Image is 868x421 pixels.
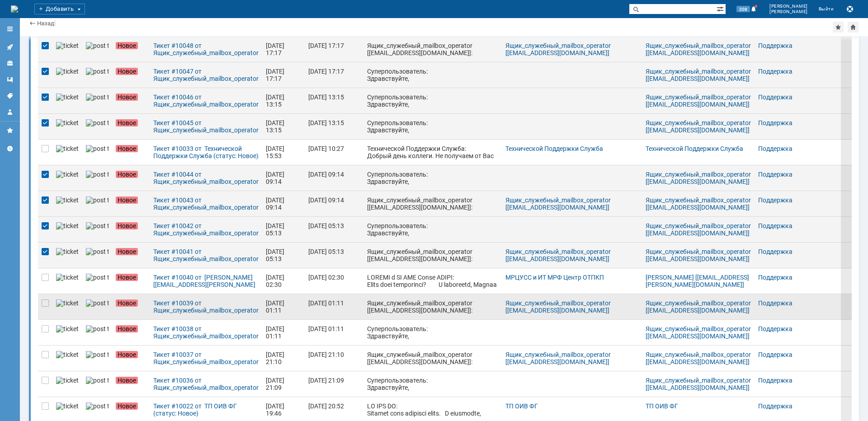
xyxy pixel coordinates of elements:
[153,68,259,82] div: Тикет #10047 от Ящик_служебный_mailbox_operator [[EMAIL_ADDRESS][DOMAIN_NAME]] (статус: Новое)
[308,274,344,281] div: [DATE] 02:30
[363,243,502,268] a: Ящик_служебный_mailbox_operator [[EMAIL_ADDRESS][DOMAIN_NAME]]: Тема письма: [Ticket] (ERTH-35452...
[266,42,286,56] div: [DATE] 17:17
[262,37,305,62] a: [DATE] 17:17
[86,274,108,281] img: post ticket.png
[769,4,808,9] span: [PERSON_NAME]
[56,377,79,384] img: ticket_notification.png
[112,346,150,371] a: Новое
[266,299,286,314] div: [DATE] 01:11
[262,88,305,113] a: [DATE] 13:15
[363,294,502,319] a: Ящик_служебный_mailbox_operator [[EMAIL_ADDRESS][DOMAIN_NAME]]: Тема письма: [Ticket] (ERTH-35452...
[153,119,259,134] div: Тикет #10045 от Ящик_служебный_mailbox_operator [[EMAIL_ADDRESS][DOMAIN_NAME]] (статус: Новое)
[367,145,498,261] div: Технической Поддержки Служба: Добрый день коллеги. Не получаем от Вас обратной связи. Просьба про...
[153,325,259,340] div: Тикет #10038 от Ящик_служебный_mailbox_operator [[EMAIL_ADDRESS][DOMAIN_NAME]] (статус: Новое)
[153,351,259,365] div: Тикет #10037 от Ящик_служебный_mailbox_operator [[EMAIL_ADDRESS][DOMAIN_NAME]] (статус: Новое)
[758,351,793,358] a: Поддержка
[52,371,82,397] a: ticket_notification.png
[646,351,752,365] a: Ящик_служебный_mailbox_operator [[EMAIL_ADDRESS][DOMAIN_NAME]]
[646,248,752,262] a: Ящик_служебный_mailbox_operator [[EMAIL_ADDRESS][DOMAIN_NAME]]
[116,351,138,358] span: Новое
[308,196,344,204] div: [DATE] 09:14
[56,325,79,332] img: ticket_notification.png
[116,402,138,410] span: Новое
[367,42,498,122] div: Ящик_служебный_mailbox_operator [[EMAIL_ADDRESS][DOMAIN_NAME]]: Тема письма: [Ticket] (ERTH-[STRE...
[305,165,363,191] a: [DATE] 09:14
[56,171,79,178] img: ticket_notification.png
[736,6,750,12] span: 208
[86,42,108,49] img: post ticket.png
[82,268,112,294] a: post ticket.png
[367,325,498,390] div: Суперпользователь: Здравствуйте, Ящик_служебный_mailbox_operator ! Ваше обращение зарегистрирован...
[308,94,344,101] div: [DATE] 13:15
[150,243,262,268] a: Тикет #10041 от Ящик_служебный_mailbox_operator [[EMAIL_ADDRESS][DOMAIN_NAME]] (статус: Новое)
[52,62,82,88] a: ticket_notification.png
[363,268,502,294] a: LOREMI d SI AME Conse ADIPI: Elits doei temporinci? U laboreetd, Magnaa Enimadmin Veniamq nostrud...
[86,94,108,101] img: post ticket.png
[308,299,344,307] div: [DATE] 01:11
[86,145,108,152] img: post ticket.png
[262,371,305,397] a: [DATE] 21:09
[363,346,502,371] a: Ящик_служебный_mailbox_operator [[EMAIL_ADDRESS][DOMAIN_NAME]]: Тема письма: [Ticket] (ERTH-35452...
[266,68,286,82] div: [DATE] 17:17
[758,377,793,384] a: Поддержка
[262,114,305,139] a: [DATE] 13:15
[52,88,82,113] a: ticket_notification.png
[266,377,286,391] div: [DATE] 21:09
[56,94,79,101] img: ticket_notification.png
[367,119,498,184] div: Суперпользователь: Здравствуйте, Ящик_служебный_mailbox_operator ! Ваше обращение зарегистрирован...
[150,191,262,216] a: Тикет #10043 от Ящик_служебный_mailbox_operator [[EMAIL_ADDRESS][DOMAIN_NAME]] (статус: Новое)
[266,94,286,108] div: [DATE] 13:15
[150,62,262,88] a: Тикет #10047 от Ящик_служебный_mailbox_operator [[EMAIL_ADDRESS][DOMAIN_NAME]] (статус: Новое)
[769,9,808,14] span: [PERSON_NAME]
[116,42,138,49] span: Новое
[308,222,344,229] div: [DATE] 05:13
[758,196,793,204] a: Поддержка
[52,346,82,371] a: ticket_notification.png
[153,94,259,108] div: Тикет #10046 от Ящик_служебный_mailbox_operator [[EMAIL_ADDRESS][DOMAIN_NAME]] (статус: Новое)
[52,191,82,216] a: ticket_notification.png
[266,274,286,288] div: [DATE] 02:30
[116,299,138,307] span: Новое
[56,402,79,410] img: ticket_notification.png
[363,320,502,345] a: Суперпользователь: Здравствуйте, Ящик_служебный_mailbox_operator ! Ваше обращение зарегистрирован...
[363,140,502,165] a: Технической Поддержки Служба: Добрый день коллеги. Не получаем от Вас обратной связи. Просьба про...
[305,371,363,397] a: [DATE] 21:09
[116,274,138,281] span: Новое
[56,196,79,204] img: ticket_notification.png
[150,114,262,139] a: Тикет #10045 от Ящик_служебный_mailbox_operator [[EMAIL_ADDRESS][DOMAIN_NAME]] (статус: Новое)
[150,268,262,294] a: Тикет #10040 от [PERSON_NAME] [[EMAIL_ADDRESS][PERSON_NAME][DOMAIN_NAME]] (статус: Новое)
[305,346,363,371] a: [DATE] 21:10
[86,299,108,307] img: post ticket.png
[646,119,752,134] a: Ящик_служебный_mailbox_operator [[EMAIL_ADDRESS][DOMAIN_NAME]]
[153,196,259,211] div: Тикет #10043 от Ящик_служебный_mailbox_operator [[EMAIL_ADDRESS][DOMAIN_NAME]] (статус: Новое)
[52,294,82,319] a: ticket_notification.png
[305,88,363,113] a: [DATE] 13:15
[56,119,79,126] img: ticket_notification.png
[52,217,82,242] a: ticket_notification.png
[3,105,17,119] a: Мой профиль
[86,119,108,126] img: post ticket.png
[82,294,112,319] a: post ticket.png
[153,299,259,314] div: Тикет #10039 от Ящик_служебный_mailbox_operator [[EMAIL_ADDRESS][DOMAIN_NAME]] (статус: Новое)
[150,346,262,371] a: Тикет #10037 от Ящик_служебный_mailbox_operator [[EMAIL_ADDRESS][DOMAIN_NAME]] (статус: Новое)
[758,119,793,126] a: Поддержка
[86,196,108,204] img: post ticket.png
[833,22,844,33] div: Добавить в избранное
[153,402,259,417] div: Тикет #10022 от ТП ОИВ ФГ (статус: Новое)
[262,243,305,268] a: [DATE] 05:13
[86,351,108,358] img: post ticket.png
[266,402,286,417] div: [DATE] 19:46
[82,243,112,268] a: post ticket.png
[112,140,150,165] a: Новое
[150,217,262,242] a: Тикет #10042 от Ящик_служебный_mailbox_operator [[EMAIL_ADDRESS][DOMAIN_NAME]] (статус: Новое)
[367,299,498,386] div: Ящик_служебный_mailbox_operator [[EMAIL_ADDRESS][DOMAIN_NAME]]: Тема письма: [Ticket] (ERTH-35452...
[150,165,262,191] a: Тикет #10044 от Ящик_служебный_mailbox_operator [[EMAIL_ADDRESS][DOMAIN_NAME]] (статус: Новое)
[56,42,79,49] img: ticket_notification.png
[505,196,612,211] a: Ящик_служебный_mailbox_operator [[EMAIL_ADDRESS][DOMAIN_NAME]]
[116,325,138,332] span: Новое
[150,140,262,165] a: Тикет #10033 от Технической Поддержки Служба (статус: Новое)
[262,62,305,88] a: [DATE] 17:17
[112,62,150,88] a: Новое
[11,5,18,13] a: Перейти на домашнюю страницу
[11,5,18,13] img: logo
